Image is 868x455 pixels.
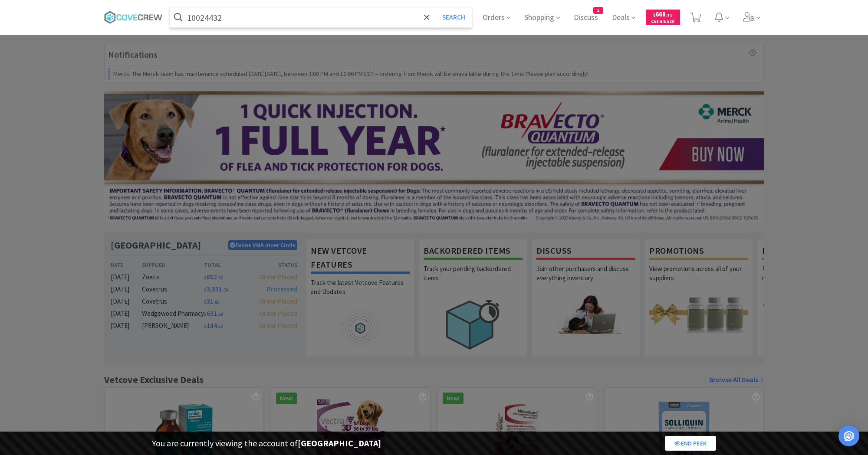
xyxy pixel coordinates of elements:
span: $ [653,12,655,18]
a: $668.11Cash Back [646,6,680,29]
p: You are currently viewing the account of [152,436,381,450]
span: Cash Back [651,20,675,25]
input: Search by item, sku, manufacturer, ingredient, size... [170,7,472,27]
a: Discuss1 [570,14,602,22]
a: End Peek [665,436,716,451]
strong: [GEOGRAPHIC_DATA] [298,438,381,448]
div: Open Intercom Messenger [838,426,859,446]
button: Search [436,7,472,27]
span: . 11 [666,12,672,18]
span: 668 [653,10,672,18]
span: 1 [594,7,603,13]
